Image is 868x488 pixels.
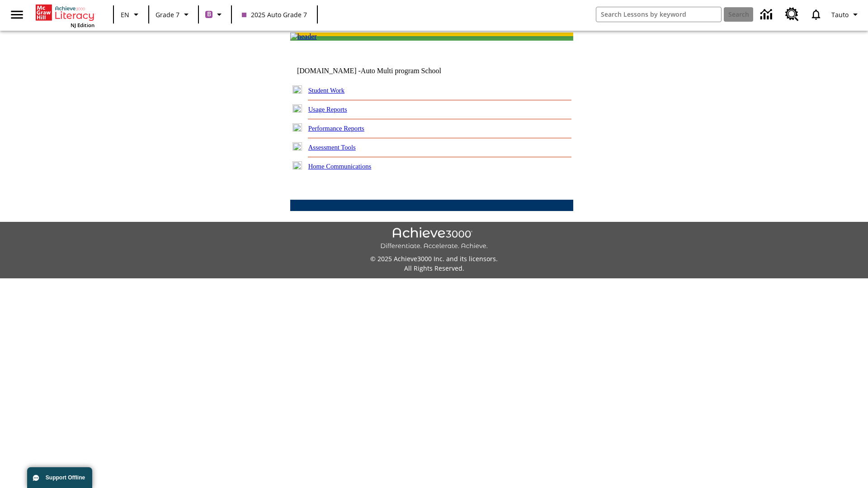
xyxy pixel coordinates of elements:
button: Open side menu [4,1,30,28]
a: Usage Reports [308,106,347,113]
div: Home [36,3,94,28]
input: search field [596,7,721,22]
span: Grade 7 [156,10,179,19]
a: Performance Reports [308,125,364,132]
nobr: Auto Multi program School [361,67,441,75]
button: Grade: Grade 7, Select a grade [152,6,195,23]
button: Language: EN, Select a language [117,6,146,23]
a: Home Communications [308,163,372,170]
span: 2025 Auto Grade 7 [242,10,307,19]
a: Assessment Tools [308,144,356,151]
a: Student Work [308,87,344,94]
td: [DOMAIN_NAME] - [297,67,463,75]
img: plus.gif [292,85,302,94]
img: plus.gif [292,161,302,169]
img: plus.gif [292,123,302,131]
button: Support Offline [27,467,92,488]
a: Data Center [755,2,780,27]
img: plus.gif [292,104,302,113]
a: Resource Center, Will open in new tab [780,2,804,27]
img: plus.gif [292,142,302,150]
img: header [290,33,317,41]
img: Achieve3000 Differentiate Accelerate Achieve [380,227,488,250]
span: Tauto [831,10,849,19]
button: Profile/Settings [828,6,864,23]
span: EN [121,10,129,19]
span: Support Offline [46,474,85,481]
span: B [207,9,211,20]
button: Boost Class color is purple. Change class color [202,6,228,23]
span: NJ Edition [71,22,94,28]
a: Notifications [804,3,828,26]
